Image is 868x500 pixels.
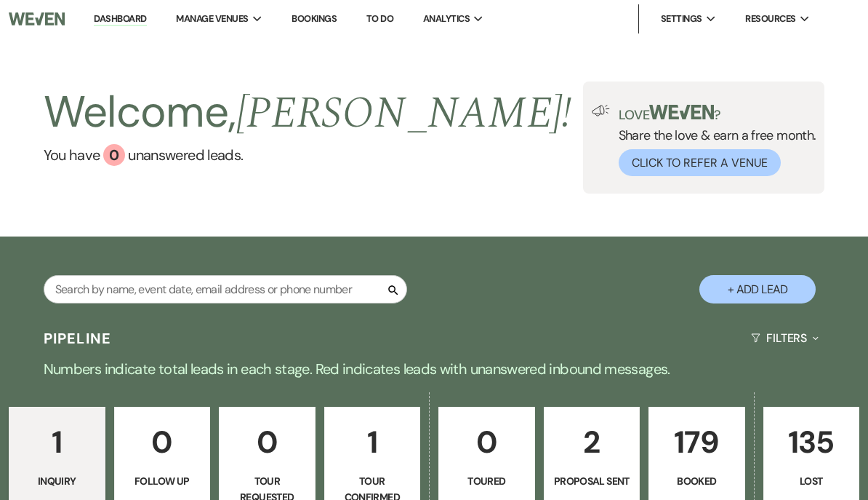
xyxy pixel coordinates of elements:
p: Follow Up [124,473,201,489]
button: Click to Refer a Venue [619,149,781,176]
span: [PERSON_NAME] ! [236,80,572,147]
img: loud-speaker-illustration.svg [592,105,610,116]
button: Filters [745,319,824,357]
div: Share the love & earn a free month. [610,105,816,176]
a: To Do [366,12,393,25]
h3: Pipeline [44,328,112,349]
p: Booked [658,473,736,489]
p: Inquiry [18,473,96,489]
p: 1 [18,418,96,467]
span: Resources [745,12,795,26]
h2: Welcome, [44,82,572,144]
a: Dashboard [94,12,146,26]
img: weven-logo-green.svg [649,105,714,119]
span: Settings [661,12,702,26]
p: 2 [553,418,631,467]
p: 135 [773,418,851,467]
p: Love ? [619,105,816,122]
a: You have 0 unanswered leads. [44,144,572,166]
img: Weven Logo [9,4,65,34]
div: 0 [103,144,125,166]
p: 179 [658,418,736,467]
p: Proposal Sent [553,473,631,489]
p: 0 [228,418,306,467]
p: 1 [334,418,411,467]
p: 0 [448,418,526,467]
span: Manage Venues [176,12,248,26]
a: Bookings [292,12,337,25]
input: Search by name, event date, email address or phone number [44,275,407,303]
button: + Add Lead [699,275,816,303]
p: 0 [124,418,201,467]
span: Analytics [423,12,470,26]
p: Toured [448,473,526,489]
p: Lost [773,473,851,489]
